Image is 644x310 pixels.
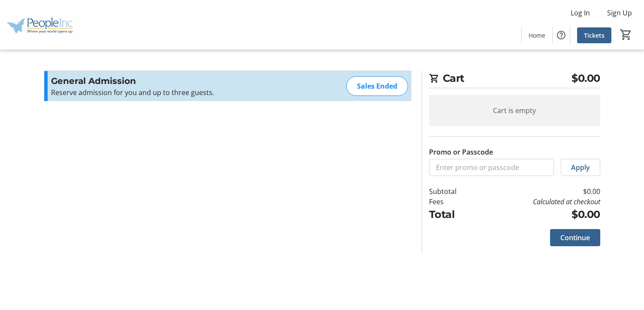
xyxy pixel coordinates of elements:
span: Continue [560,232,590,243]
span: Sign Up [607,8,632,18]
h2: Cart [429,71,600,88]
td: Calculated at checkout [478,197,600,207]
label: Promo or Passcode [429,147,493,157]
span: Home [529,31,545,40]
p: Reserve admission for you and up to three guests. [51,87,239,98]
button: Sign Up [600,6,639,20]
img: People Inc.'s Logo [5,3,82,46]
td: $0.00 [478,186,600,197]
button: Continue [550,229,600,246]
span: Tickets [584,31,605,40]
button: Help [553,27,570,44]
input: Enter promo or passcode [429,159,554,176]
div: Cart is empty [429,95,600,126]
button: Log In [564,6,597,20]
span: Apply [571,162,590,173]
td: $0.00 [478,207,600,222]
a: Tickets [577,27,611,43]
td: Total [429,207,479,222]
a: Home [522,27,552,43]
span: $0.00 [571,71,600,86]
td: Fees [429,197,479,207]
div: Sales Ended [346,76,408,96]
span: Log In [571,8,590,18]
h3: General Admission [51,75,239,87]
button: Cart [618,27,634,42]
button: Apply [561,159,600,176]
td: Subtotal [429,186,479,197]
